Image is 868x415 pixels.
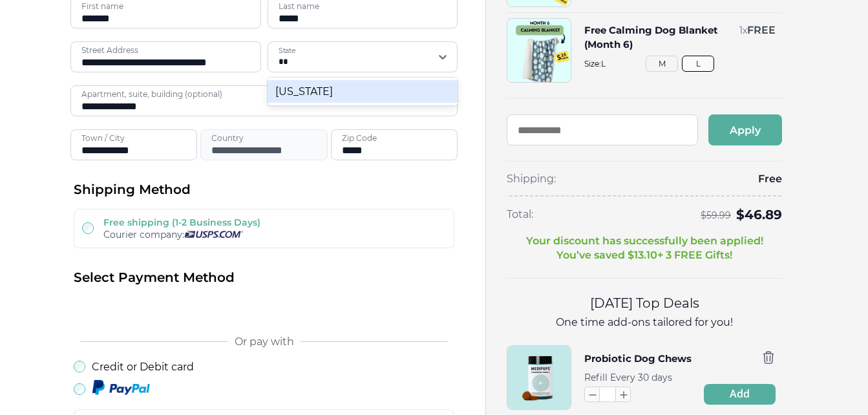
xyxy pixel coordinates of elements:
[268,80,458,103] div: [US_STATE]
[74,181,454,198] h2: Shipping Method
[736,207,782,222] span: $ 46.89
[584,59,776,69] span: Size: L
[92,379,150,396] img: Paypal
[92,361,194,373] label: Credit or Debit card
[507,315,782,330] p: One time add-ons tailored for you!
[507,346,571,409] img: Probiotic Dog Chews
[74,297,454,323] iframe: Secure payment button frame
[103,217,260,228] label: Free shipping (1-2 Business Days)
[507,19,571,82] img: Free Calming Dog Blanket (Month 6)
[584,23,733,52] button: Free Calming Dog Blanket (Month 6)
[747,24,776,36] span: FREE
[584,372,672,383] span: Refill Every 30 days
[701,210,731,220] span: $ 59.99
[74,269,454,286] h2: Select Payment Method
[708,114,782,145] button: Apply
[184,231,243,238] img: Usps courier company
[526,234,763,262] p: Your discount has successfully been applied! You’ve saved $ 13.10 + 3 FREE Gifts!
[758,172,782,186] span: Free
[646,56,678,72] button: M
[507,207,533,222] span: Total:
[103,229,184,240] span: Courier company:
[507,294,782,313] h2: [DATE] Top Deals
[682,56,714,72] button: L
[507,172,556,186] span: Shipping:
[235,335,294,348] span: Or pay with
[739,25,747,36] span: 1 x
[584,350,692,367] button: Probiotic Dog Chews
[704,384,776,405] button: Add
